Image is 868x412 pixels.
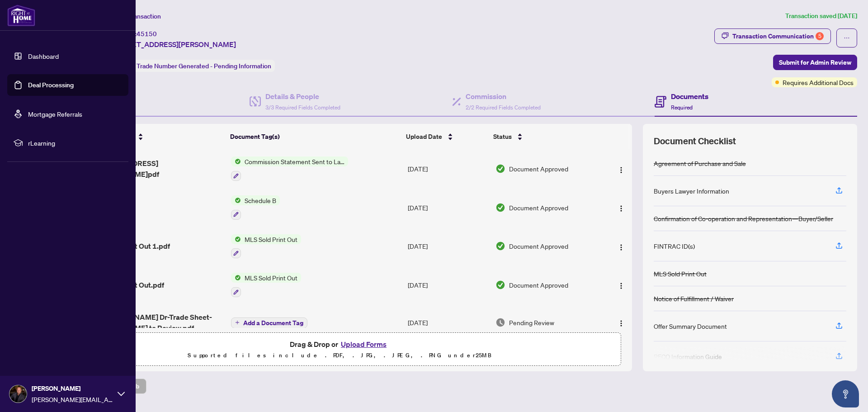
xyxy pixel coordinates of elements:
td: [DATE] [404,149,492,188]
div: MLS Sold Print Out [654,269,707,279]
span: Requires Additional Docs [783,77,854,87]
button: Open asap [832,380,859,407]
h4: Documents [671,91,708,102]
span: Status [493,132,512,142]
span: [STREET_ADDRESS][PERSON_NAME]pdf [89,158,223,180]
h4: Details & People [265,91,340,102]
button: Logo [614,161,628,176]
span: [STREET_ADDRESS][PERSON_NAME] [112,39,236,50]
button: Logo [614,200,628,215]
div: Notice of Fulfillment / Waiver [654,294,734,303]
button: Add a Document Tag [231,317,307,328]
button: Status IconCommission Statement Sent to Lawyer [231,156,348,181]
span: 45150 [137,30,157,38]
img: Document Status [495,164,505,174]
button: Submit for Admin Review [773,55,857,70]
span: Document Approved [509,280,568,290]
div: FINTRAC ID(s) [654,241,695,251]
a: Deal Processing [28,81,74,89]
img: Profile Icon [9,385,27,403]
button: Transaction Communication5 [714,28,831,44]
th: Status [490,124,599,149]
div: Transaction Communication [732,29,824,43]
img: Logo [618,205,625,212]
span: 34 [PERSON_NAME] Dr-Trade Sheet-[PERSON_NAME] to Review.pdf [89,312,223,333]
div: 5 [816,32,824,40]
td: [DATE] [404,188,492,227]
span: Pending Review [509,317,554,327]
span: Required [671,104,693,111]
div: Buyers Lawyer Information [654,186,729,196]
button: Status IconSchedule B [231,195,280,220]
div: Confirmation of Co-operation and Representation—Buyer/Seller [654,213,833,223]
img: Logo [618,320,625,327]
button: Logo [614,239,628,253]
span: Upload Date [406,132,442,142]
img: Document Status [495,280,505,290]
img: logo [7,5,35,26]
td: [DATE] [404,265,492,304]
button: Upload Forms [338,338,389,350]
th: (13) File Name [85,124,226,149]
span: Commission Statement Sent to Lawyer [241,156,348,166]
a: Dashboard [28,52,59,60]
span: 2/2 Required Fields Completed [466,104,541,111]
img: Status Icon [231,273,241,283]
span: ellipsis [844,35,850,41]
span: Schedule B [241,195,280,205]
img: Status Icon [231,195,241,205]
td: [DATE] [404,227,492,266]
img: Logo [618,166,625,174]
span: MLS Sold Print Out [241,273,301,283]
span: Drag & Drop orUpload FormsSupported files include .PDF, .JPG, .JPEG, .PNG under25MB [58,333,621,366]
span: Document Approved [509,203,568,213]
img: Logo [618,282,625,289]
span: Document Checklist [654,135,736,147]
span: Drag & Drop or [290,338,389,350]
span: MLS Sold Print Out [241,234,301,244]
img: Document Status [495,203,505,213]
span: plus [235,320,240,325]
img: Document Status [495,317,505,327]
span: [PERSON_NAME] [32,384,113,393]
button: Add a Document Tag [231,317,307,328]
th: Document Tag(s) [226,124,403,149]
img: Document Status [495,241,505,251]
div: Agreement of Purchase and Sale [654,158,746,168]
h4: Commission [466,91,541,102]
span: Add a Document Tag [243,320,303,326]
span: [PERSON_NAME][EMAIL_ADDRESS][DOMAIN_NAME] [32,394,113,404]
button: Logo [614,315,628,330]
img: Logo [618,244,625,251]
span: Trade Number Generated - Pending Information [137,62,271,70]
img: Status Icon [231,234,241,244]
a: Mortgage Referrals [28,110,82,118]
span: rLearning [28,138,122,148]
span: View Transaction [113,12,161,20]
article: Transaction saved [DATE] [785,11,857,21]
span: Submit for Admin Review [779,55,851,70]
span: Document Approved [509,164,568,174]
button: Status IconMLS Sold Print Out [231,273,301,297]
img: Status Icon [231,156,241,166]
span: Document Approved [509,241,568,251]
button: Logo [614,278,628,292]
td: [DATE] [404,304,492,341]
p: Supported files include .PDF, .JPG, .JPEG, .PNG under 25 MB [64,350,615,361]
div: Offer Summary Document [654,321,727,331]
span: 3/3 Required Fields Completed [265,104,340,111]
th: Upload Date [402,124,490,149]
button: Status IconMLS Sold Print Out [231,234,301,259]
div: Status: [112,60,275,72]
